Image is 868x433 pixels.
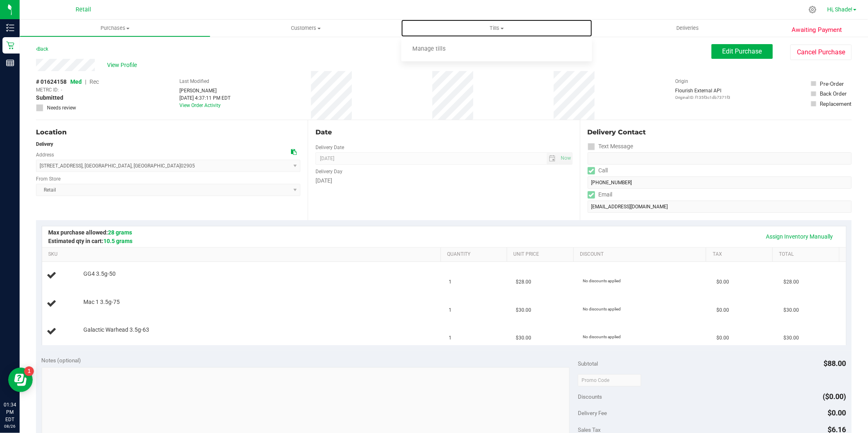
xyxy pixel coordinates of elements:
[792,25,842,35] span: Awaiting Payment
[61,86,62,94] span: -
[89,78,99,85] span: Rec
[820,80,844,88] div: Pre-Order
[36,141,53,147] strong: Delivery
[449,306,452,314] span: 1
[6,41,14,49] inline-svg: Retail
[47,104,76,112] span: Needs review
[401,25,592,32] span: Tills
[36,94,63,102] span: Submitted
[36,78,67,86] span: # 01624158
[711,44,773,59] button: Edit Purchase
[36,127,300,137] div: Location
[588,176,852,189] input: Format: (999) 999-9999
[588,189,613,201] label: Email
[580,251,703,258] a: Discount
[315,168,342,175] label: Delivery Day
[784,278,799,286] span: $28.00
[516,306,531,314] span: $30.00
[578,389,602,404] span: Discounts
[85,78,86,85] span: |
[578,426,601,433] span: Sales Tax
[717,334,729,342] span: $0.00
[83,270,116,278] span: GG4 3.5g-50
[588,141,633,152] label: Text Message
[665,25,710,32] span: Deliveries
[4,401,16,423] p: 01:34 PM EDT
[588,165,608,176] label: Call
[4,423,16,429] p: 08/26
[36,86,59,94] span: METRC ID:
[516,334,531,342] span: $30.00
[820,100,852,108] div: Replacement
[179,94,230,102] div: [DATE] 4:37:11 PM EDT
[315,127,572,137] div: Date
[48,251,437,258] a: SKU
[516,278,531,286] span: $28.00
[790,45,852,60] button: Cancel Purchase
[827,6,852,13] span: Hi, Shade!
[36,151,54,158] label: Address
[179,103,221,108] a: View Order Activity
[315,144,344,151] label: Delivery Date
[20,20,210,37] a: Purchases
[784,306,799,314] span: $30.00
[449,334,452,342] span: 1
[20,25,210,32] span: Purchases
[36,175,60,183] label: From Store
[401,20,592,37] a: Tills Manage tills
[24,366,34,376] iframe: Resource center unread badge
[583,307,621,311] span: No discounts applied
[108,229,132,236] span: 28 grams
[179,78,209,85] label: Last Modified
[675,78,688,85] label: Origin
[449,278,452,286] span: 1
[823,392,846,401] span: ($0.00)
[8,368,33,392] iframe: Resource center
[291,148,297,156] div: Copy address to clipboard
[583,335,621,339] span: No discounts applied
[784,334,799,342] span: $30.00
[713,251,770,258] a: Tax
[761,230,839,243] a: Assign Inventory Manually
[717,306,729,314] span: $0.00
[36,46,48,52] a: Back
[315,176,572,185] div: [DATE]
[70,78,82,85] span: Med
[42,357,81,364] span: Notes (optional)
[675,94,730,100] p: Original ID: f135f3c1db7371f3
[6,24,14,32] inline-svg: Inventory
[513,251,570,258] a: Unit Price
[210,20,401,37] a: Customers
[588,152,852,165] input: Format: (999) 999-9999
[83,298,120,306] span: Mac 1 3.5g-75
[588,127,852,137] div: Delivery Contact
[578,410,607,416] span: Delivery Fee
[808,6,818,13] div: Manage settings
[179,87,230,94] div: [PERSON_NAME]
[83,326,149,334] span: Galactic Warhead 3.5g-63
[76,6,91,13] span: Retail
[401,46,456,53] span: Manage tills
[583,279,621,283] span: No discounts applied
[779,251,836,258] a: Total
[675,87,730,100] div: Flourish External API
[211,25,401,32] span: Customers
[447,251,504,258] a: Quantity
[6,59,14,67] inline-svg: Reports
[824,359,846,368] span: $88.00
[717,278,729,286] span: $0.00
[48,238,132,244] span: Estimated qty in cart:
[107,61,140,69] span: View Profile
[828,408,846,417] span: $0.00
[592,20,783,37] a: Deliveries
[578,374,641,386] input: Promo Code
[723,47,762,55] span: Edit Purchase
[820,89,847,98] div: Back Order
[48,229,132,236] span: Max purchase allowed:
[103,238,132,244] span: 10.5 grams
[578,360,598,367] span: Subtotal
